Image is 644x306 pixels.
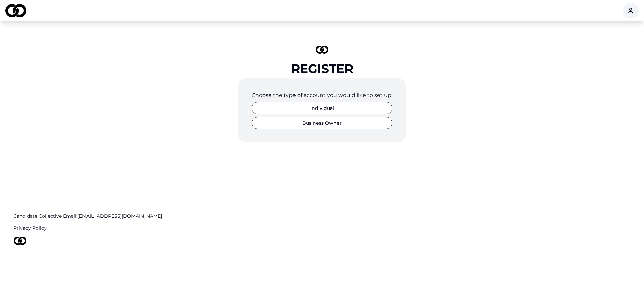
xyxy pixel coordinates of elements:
button: Individual [252,102,392,114]
img: logo [13,237,27,245]
button: Business Owner [252,117,392,129]
a: Privacy Policy [13,225,631,231]
div: Register [291,62,353,75]
a: Candidate Collective Email:[EMAIL_ADDRESS][DOMAIN_NAME] [13,213,631,219]
img: logo [5,4,26,17]
div: Choose the type of account you would like to set up: [252,91,392,99]
span: [EMAIL_ADDRESS][DOMAIN_NAME] [77,213,162,219]
img: logo [316,46,328,54]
